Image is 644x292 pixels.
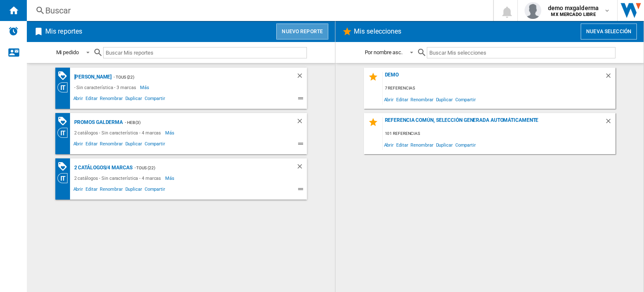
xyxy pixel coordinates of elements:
[140,82,151,92] span: Más
[165,173,176,183] span: Más
[548,4,599,12] span: demo mxgalderma
[427,47,615,58] input: Buscar Mis selecciones
[103,47,307,58] input: Buscar Mis reportes
[124,95,143,105] span: Duplicar
[84,140,99,150] span: Editar
[72,95,85,105] span: Abrir
[454,139,477,150] span: Compartir
[57,161,72,172] div: Matriz de PROMOCIONES
[581,24,637,39] button: Nueva selección
[56,49,79,55] div: Mi pedido
[72,185,85,195] span: Abrir
[57,82,72,92] div: Visión Categoría
[45,5,471,16] div: Buscar
[395,139,409,150] span: Editar
[112,72,279,82] div: - TOUS (22)
[124,185,143,195] span: Duplicar
[395,94,409,105] span: Editar
[84,185,99,195] span: Editar
[409,139,434,150] span: Renombrar
[84,95,99,105] span: Editar
[8,26,18,36] img: alerts-logo.svg
[409,94,434,105] span: Renombrar
[124,140,143,150] span: Duplicar
[383,94,395,105] span: Abrir
[296,117,307,128] div: Borrar
[165,128,176,138] span: Más
[525,2,541,19] img: profile.jpg
[72,173,166,183] div: 2 catálogos - Sin característica - 4 marcas
[383,72,605,83] div: demo
[143,185,166,195] span: Compartir
[72,128,166,138] div: 2 catálogos - Sin característica - 4 marcas
[72,163,132,173] div: 2 catálogos/4 marcas
[143,140,166,150] span: Compartir
[352,24,403,39] h2: Mis selecciones
[365,49,403,55] div: Por nombre asc.
[57,116,72,126] div: Matriz de PROMOCIONES
[605,117,615,129] div: Borrar
[143,95,166,105] span: Compartir
[435,139,454,150] span: Duplicar
[296,72,307,82] div: Borrar
[123,117,279,128] div: - HEB (3)
[72,72,112,82] div: [PERSON_NAME]
[383,129,615,139] div: 101 referencias
[99,95,124,105] span: Renombrar
[383,117,605,129] div: Referencia común, selección generada automáticamente
[72,117,123,128] div: Promos Galderma
[132,163,279,173] div: - TOUS (22)
[383,139,395,150] span: Abrir
[72,140,85,150] span: Abrir
[44,24,84,39] h2: Mis reportes
[99,185,124,195] span: Renombrar
[99,140,124,150] span: Renombrar
[551,12,595,17] b: MX MERCADO LIBRE
[435,94,454,105] span: Duplicar
[454,94,477,105] span: Compartir
[72,82,140,92] div: - Sin característica - 3 marcas
[605,72,615,83] div: Borrar
[383,83,615,94] div: 7 referencias
[57,173,72,183] div: Visión Categoría
[57,128,72,138] div: Visión Categoría
[57,71,72,81] div: Matriz de PROMOCIONES
[276,24,328,39] button: Nuevo reporte
[296,163,307,173] div: Borrar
